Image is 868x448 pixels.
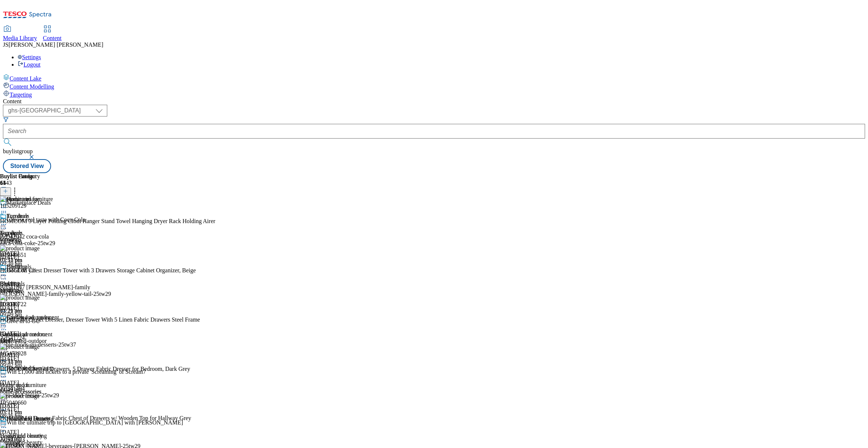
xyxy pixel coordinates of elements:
[3,148,33,154] span: buylistgroup
[3,74,865,82] a: Content Lake
[3,26,37,42] a: Media Library
[3,35,37,41] span: Media Library
[18,54,41,60] a: Settings
[43,35,62,41] span: Content
[10,92,32,98] span: Targeting
[43,26,62,42] a: Content
[18,61,40,68] a: Logout
[10,83,54,90] span: Content Modelling
[3,42,8,48] span: JS
[3,82,865,90] a: Content Modelling
[10,75,42,82] span: Content Lake
[3,124,865,139] input: Search
[3,98,865,105] div: Content
[8,42,103,48] span: [PERSON_NAME] [PERSON_NAME]
[3,159,51,173] button: Stored View
[3,90,865,98] a: Targeting
[3,117,9,122] svg: Search Filters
